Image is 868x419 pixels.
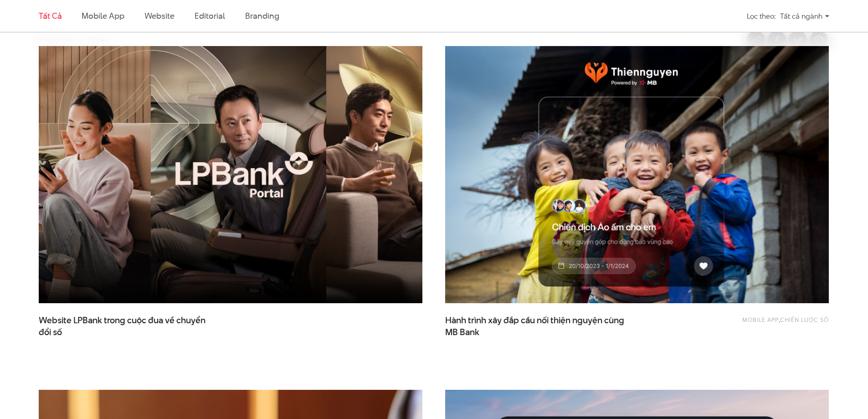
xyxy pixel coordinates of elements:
[445,315,627,337] a: Hành trình xây đắp cầu nối thiện nguyện cùngMB Bank
[445,326,479,338] span: MB Bank
[445,46,829,303] img: thumb
[20,33,442,316] img: LPBank portal
[780,316,829,324] a: Chiến lược số
[39,315,221,337] span: Website LPBank trong cuộc đua về chuyển
[780,8,829,24] div: Tất cả ngành
[82,10,124,21] a: Mobile app
[445,315,627,337] span: Hành trình xây đắp cầu nối thiện nguyện cùng
[39,315,221,337] a: Website LPBank trong cuộc đua về chuyểnđổi số
[39,10,62,21] a: Tất cả
[747,8,776,24] div: Lọc theo:
[195,10,225,21] a: Editorial
[39,326,62,338] span: đổi số
[742,316,779,324] a: Mobile app
[144,10,175,21] a: Website
[245,10,279,21] a: Branding
[675,315,829,333] div: ,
